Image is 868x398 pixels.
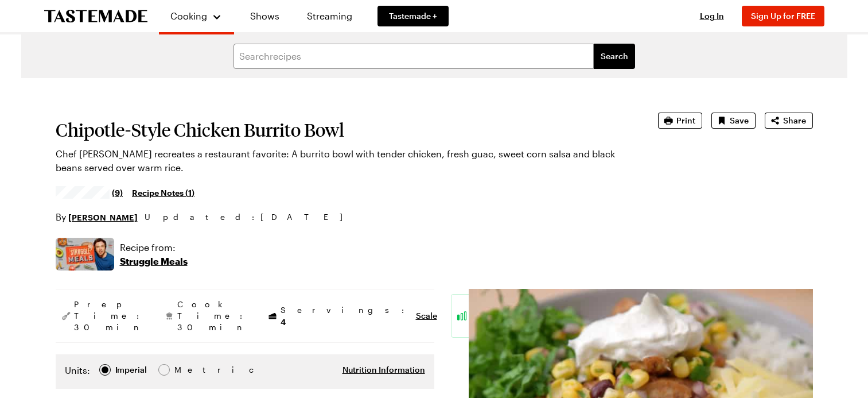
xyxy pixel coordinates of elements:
span: (9) [112,187,123,198]
span: Log In [700,11,724,21]
p: By [56,210,138,224]
p: Struggle Meals [120,254,188,268]
span: Cook Time: 30 min [177,299,248,333]
p: Recipe from: [120,241,188,254]
a: [PERSON_NAME] [68,211,138,223]
span: Metric [174,364,200,376]
span: Updated : [DATE] [145,211,354,223]
span: Tastemade + [389,10,437,22]
span: Servings: [281,304,410,328]
button: Print [658,113,702,129]
a: 4.35/5 stars from 9 reviews [56,188,123,197]
button: Log In [689,10,735,22]
label: Units: [65,364,90,377]
a: Tastemade + [377,6,449,26]
div: Imperial Metric [65,364,198,380]
button: Sign Up for FREE [742,6,824,26]
button: filters [594,44,635,69]
span: Sign Up for FREE [751,11,815,21]
span: Print [676,115,695,126]
h1: Chipotle-Style Chicken Burrito Bowl [56,119,626,140]
button: Scale [416,310,437,322]
div: Imperial [115,364,147,376]
span: 4 [281,316,286,327]
span: Imperial [115,364,148,376]
span: Save [730,115,749,126]
button: Share [765,113,813,129]
span: Search [601,51,628,62]
span: Prep Time: 30 min [74,299,145,333]
span: Cooking [170,10,207,21]
img: Show where recipe is used [56,238,114,271]
button: Nutrition Information [342,364,425,376]
button: Cooking [170,5,223,28]
p: Chef [PERSON_NAME] recreates a restaurant favorite: A burrito bowl with tender chicken, fresh gua... [56,147,626,175]
div: Metric [174,364,198,376]
span: Share [783,115,806,126]
a: Recipe from:Struggle Meals [120,241,188,268]
a: Recipe Notes (1) [132,186,194,199]
a: To Tastemade Home Page [44,10,147,23]
button: Save recipe [711,113,756,129]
